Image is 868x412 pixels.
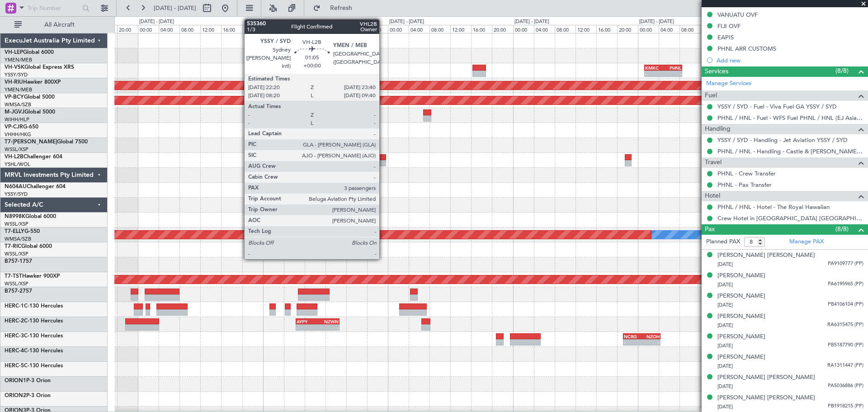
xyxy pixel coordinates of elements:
[624,334,642,339] div: NCRG
[346,25,367,33] div: 16:00
[642,340,660,345] div: -
[717,322,733,329] span: [DATE]
[828,301,863,308] span: PB4106104 (PP)
[5,289,23,294] span: B757-2
[717,383,733,390] span: [DATE]
[179,25,200,33] div: 08:00
[5,71,28,78] a: YSSY/SYD
[5,378,26,384] span: ORION1
[5,259,23,264] span: B757-1
[5,214,56,219] a: N8998KGlobal 6000
[263,25,284,33] div: 00:00
[717,261,733,268] span: [DATE]
[5,86,32,93] a: YMEN/MEB
[828,341,863,349] span: PB5187790 (PP)
[5,184,27,189] span: N604AU
[5,259,32,264] a: B757-1757
[5,303,63,309] a: HERC-1C-130 Hercules
[717,251,815,260] div: [PERSON_NAME] [PERSON_NAME]
[5,363,63,369] a: HERC-5C-130 Hercules
[717,114,863,122] a: PHNL / HNL - Fuel - WFS Fuel PHNL / HNL (EJ Asia Only)
[717,353,765,362] div: [PERSON_NAME]
[717,332,765,341] div: [PERSON_NAME]
[555,25,576,33] div: 08:00
[5,363,24,369] span: HERC-5
[717,57,863,64] div: Add new
[828,280,863,288] span: PA6195965 (PP)
[617,25,638,33] div: 20:00
[325,25,346,33] div: 12:00
[138,25,159,33] div: 00:00
[717,312,765,321] div: [PERSON_NAME]
[705,90,717,101] span: Fuel
[5,229,40,234] a: T7-ELLYG-550
[717,181,772,189] a: PHNL - Pax Transfer
[717,271,765,280] div: [PERSON_NAME]
[717,342,733,349] span: [DATE]
[5,57,32,63] a: YMEN/MEB
[5,221,28,227] a: WSSL/XSP
[717,33,734,41] div: EAPIS
[663,65,681,71] div: PHNL
[700,25,721,33] div: 12:00
[159,25,179,33] div: 04:00
[221,25,242,33] div: 16:00
[717,393,815,403] div: [PERSON_NAME] [PERSON_NAME]
[409,25,429,33] div: 04:00
[679,25,700,33] div: 08:00
[596,25,617,33] div: 16:00
[534,25,555,33] div: 04:00
[717,403,733,410] span: [DATE]
[297,319,318,324] div: AYPY
[5,116,29,123] a: WIHH/HLP
[5,393,51,398] a: ORION2P-3 Orion
[705,157,722,168] span: Travel
[471,25,492,33] div: 16:00
[5,236,31,242] a: WMSA/SZB
[5,161,30,168] a: YSHL/WOL
[717,281,733,288] span: [DATE]
[5,95,55,100] a: VP-BCYGlobal 5000
[717,103,837,110] a: YSSY / SYD - Fuel - Viva Fuel GA YSSY / SYD
[706,79,751,88] a: Manage Services
[5,146,28,153] a: WSSL/XSP
[242,25,263,33] div: 20:00
[10,18,98,32] button: All Aircraft
[5,318,24,324] span: HERC-2
[717,45,776,52] div: PHNL ARR CUSTOMS
[5,65,24,70] span: VH-VSK
[5,139,57,145] span: T7-[PERSON_NAME]
[645,65,663,71] div: KMKC
[5,378,51,384] a: ORION1P-3 Orion
[154,4,196,12] span: [DATE] - [DATE]
[284,25,305,33] div: 04:00
[639,18,674,26] div: [DATE] - [DATE]
[5,318,63,324] a: HERC-2C-130 Hercules
[717,11,758,19] div: VANUATU OVF
[5,50,54,55] a: VH-LEPGlobal 6000
[297,325,318,330] div: -
[624,340,642,345] div: -
[717,302,733,308] span: [DATE]
[5,274,22,279] span: T7-TST
[5,303,24,309] span: HERC-1
[5,244,21,249] span: T7-RIC
[5,191,28,198] a: YSSY/SYD
[717,170,776,177] a: PHNL - Crew Transfer
[322,5,360,11] span: Refresh
[5,333,24,339] span: HERC-3
[5,214,25,219] span: N8998K
[24,22,95,28] span: All Aircraft
[117,25,138,33] div: 20:00
[5,333,63,339] a: HERC-3C-130 Hercules
[5,229,24,234] span: T7-ELLY
[5,289,32,294] a: B757-2757
[5,101,31,108] a: WMSA/SZB
[388,25,409,33] div: 00:00
[5,274,60,279] a: T7-TSTHawker 900XP
[705,124,731,134] span: Handling
[645,71,663,76] div: -
[717,147,863,155] a: PHNL / HNL - Handling - Castle & [PERSON_NAME] Avn PHNL / HNL
[5,251,28,257] a: WSSL/XSP
[5,280,28,287] a: WSSL/XSP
